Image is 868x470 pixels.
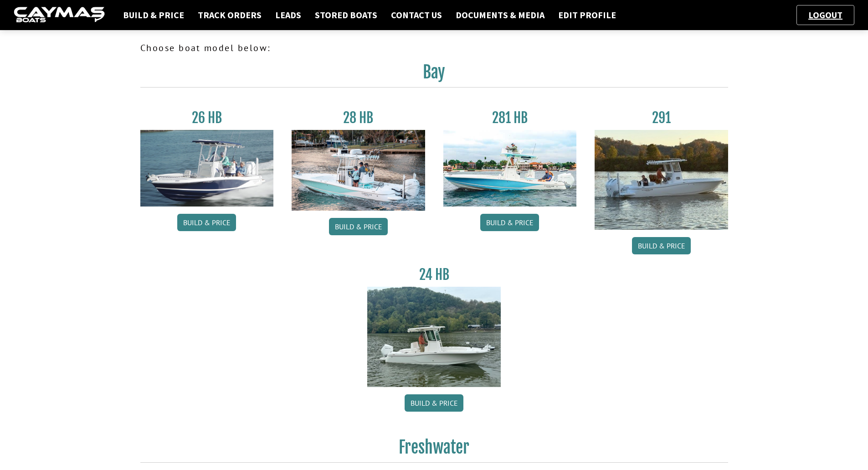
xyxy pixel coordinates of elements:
h3: 24 HB [367,266,501,283]
img: 291_Thumbnail.jpg [595,130,728,230]
img: 24_HB_thumbnail.jpg [367,287,501,387]
h3: 26 HB [140,109,274,126]
h2: Freshwater [140,437,728,463]
a: Leads [271,9,306,21]
h3: 28 HB [292,109,425,126]
img: 28-hb-twin.jpg [443,130,577,207]
img: 26_new_photo_resized.jpg [140,130,274,207]
a: Edit Profile [554,9,621,21]
a: Track Orders [193,9,266,21]
h3: 281 HB [443,109,577,126]
img: caymas-dealer-connect-2ed40d3bc7270c1d8d7ffb4b79bf05adc795679939227970def78ec6f6c03838.gif [14,7,105,24]
a: Build & Price [118,9,189,21]
a: Stored Boats [310,9,382,21]
a: Build & Price [177,214,236,231]
a: Build & Price [480,214,539,231]
a: Build & Price [329,218,388,235]
p: Choose boat model below: [140,41,728,55]
a: Documents & Media [451,9,549,21]
img: 28_hb_thumbnail_for_caymas_connect.jpg [292,130,425,211]
a: Logout [804,9,847,21]
h3: 291 [595,109,728,126]
a: Build & Price [405,394,463,412]
a: Build & Price [632,237,691,254]
a: Contact Us [386,9,447,21]
h2: Bay [140,62,728,88]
